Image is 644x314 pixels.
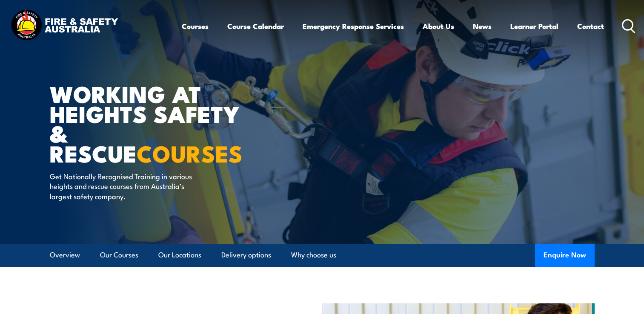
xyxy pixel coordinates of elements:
[50,83,260,163] h1: WORKING AT HEIGHTS SAFETY & RESCUE
[535,244,595,267] button: Enquire Now
[510,15,558,37] a: Learner Portal
[473,15,492,37] a: News
[221,244,271,266] a: Delivery options
[100,244,138,266] a: Our Courses
[227,15,284,37] a: Course Calendar
[577,15,604,37] a: Contact
[291,244,336,266] a: Why choose us
[50,171,205,201] p: Get Nationally Recognised Training in various heights and rescue courses from Australia’s largest...
[158,244,201,266] a: Our Locations
[137,135,243,170] strong: COURSES
[182,15,209,37] a: Courses
[303,15,404,37] a: Emergency Response Services
[423,15,454,37] a: About Us
[50,244,80,266] a: Overview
